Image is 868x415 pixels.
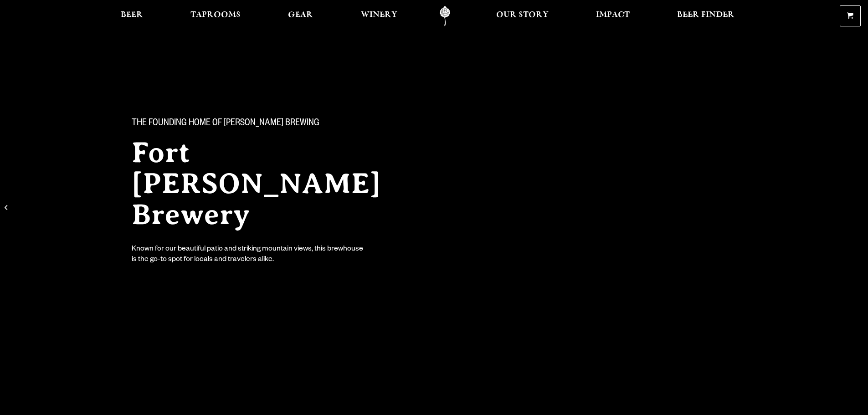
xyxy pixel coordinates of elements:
[671,6,740,26] a: Beer Finder
[185,6,247,26] a: Taprooms
[121,11,143,19] span: Beer
[132,137,416,230] h2: Fort [PERSON_NAME] Brewery
[428,6,462,26] a: Odell Home
[490,6,555,26] a: Our Story
[355,6,403,26] a: Winery
[132,245,365,266] div: Known for our beautiful patio and striking mountain views, this brewhouse is the go-to spot for l...
[115,6,149,26] a: Beer
[590,6,636,26] a: Impact
[190,11,241,19] span: Taprooms
[132,118,319,130] span: The Founding Home of [PERSON_NAME] Brewing
[361,11,397,19] span: Winery
[677,11,734,19] span: Beer Finder
[496,11,549,19] span: Our Story
[288,11,313,19] span: Gear
[282,6,319,26] a: Gear
[596,11,630,19] span: Impact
